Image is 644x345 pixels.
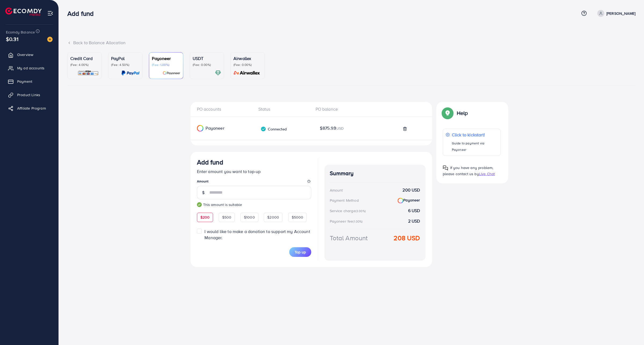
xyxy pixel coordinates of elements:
h4: Summary [330,170,420,177]
img: menu [47,10,53,16]
div: Payoneer fee [330,219,364,224]
div: PO accounts [197,106,254,112]
p: Payoneer [152,55,180,62]
p: (Fee: 4.50%) [111,63,140,67]
a: Product Links [4,89,54,100]
strong: 6 USD [408,208,420,214]
p: Airwallex [233,55,262,62]
legend: Amount [197,179,311,186]
span: My ad accounts [17,65,45,71]
div: Back to Balance Allocation [67,40,635,46]
span: $5000 [292,215,303,220]
span: Affiliate Program [17,106,46,111]
span: USD [336,126,344,131]
span: $875.93 [320,125,344,131]
img: logo [5,7,42,16]
img: Popup guide [443,165,448,171]
small: (1.00%) [353,219,363,224]
span: $1000 [244,215,255,220]
strong: 200 USD [402,187,420,193]
p: USDT [193,55,221,62]
span: Ecomdy Balance [6,29,35,35]
img: card [78,70,99,76]
span: Overview [17,52,33,57]
p: Enter amount you want to top-up [197,168,311,175]
img: verified [261,126,266,132]
img: image [47,37,53,42]
span: $500 [222,215,232,220]
span: If you have any problem, please contact us by [443,165,493,177]
div: Service charge [330,208,367,213]
span: I would like to make a donation to support my Account Manager. [204,228,310,241]
div: Payoneer [191,125,244,132]
img: Payoneer [197,125,203,132]
div: Total Amount [330,233,368,243]
p: (Fee: 4.00%) [70,63,99,67]
div: Payment Method [330,198,359,203]
h3: Add fund [67,10,98,17]
div: Amount [330,187,343,193]
div: Status [254,106,311,112]
h3: Add fund [197,158,223,166]
p: Guide to payment via Payoneer [452,140,498,153]
p: (Fee: 0.00%) [233,63,262,67]
span: Top up [295,249,306,255]
a: Overview [4,49,54,60]
p: Credit Card [70,55,99,62]
img: card [163,70,180,76]
p: Click to kickstart! [452,132,498,138]
iframe: Chat [621,321,640,341]
span: $2000 [267,215,279,220]
a: Affiliate Program [4,103,54,114]
small: (3.00%) [356,209,366,213]
img: Payoneer [398,198,403,204]
span: Payment [17,79,32,84]
img: card [215,70,221,76]
strong: 2 USD [408,218,420,224]
span: $0.31 [6,35,19,43]
div: PO balance [311,106,368,112]
a: My ad accounts [4,63,54,73]
strong: 208 USD [394,233,420,243]
span: Product Links [17,92,40,97]
strong: Payoneer [398,197,420,203]
span: $200 [200,215,210,220]
img: Popup guide [443,108,452,118]
p: (Fee: 1.00%) [152,63,180,67]
button: Top up [289,247,311,257]
img: guide [197,202,202,207]
div: Connected [261,126,287,132]
a: Payment [4,76,54,87]
p: PayPal [111,55,140,62]
img: card [121,70,140,76]
p: Help [457,110,468,116]
a: [PERSON_NAME] [595,10,635,17]
p: (Fee: 0.00%) [193,63,221,67]
span: Live Chat [479,171,495,177]
p: [PERSON_NAME] [606,10,635,17]
small: This amount is suitable [197,202,311,207]
img: card [232,70,262,76]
